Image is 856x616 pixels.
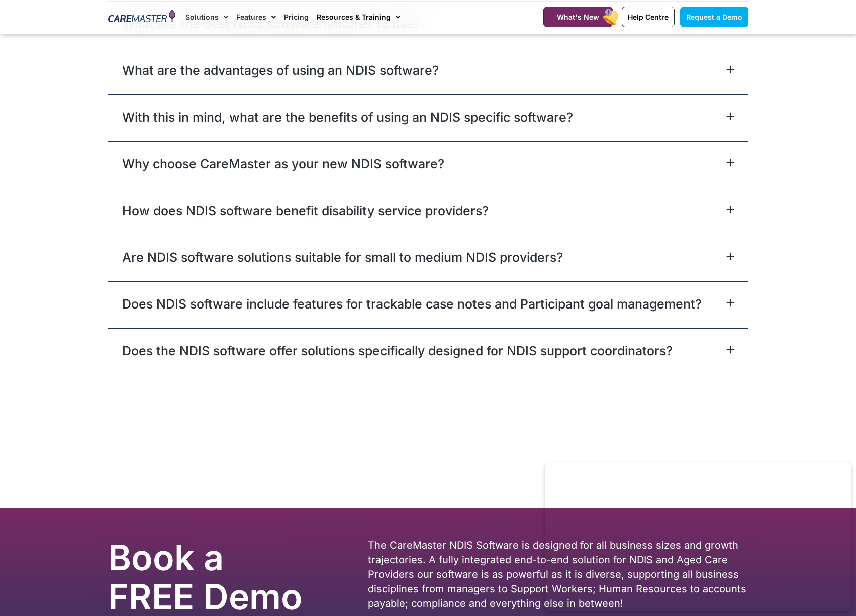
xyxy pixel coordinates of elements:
div: With this in mind, what are the benefits of using an NDIS specific software? [108,94,748,141]
a: With this in mind, what are the benefits of using an NDIS specific software? [122,108,573,126]
span: Help Centre [628,13,669,21]
div: How does NDIS software benefit disability service providers? [108,188,748,235]
div: What are the advantages of using an NDIS software? [108,48,748,94]
a: Are NDIS software solutions suitable for small to medium NDIS providers? [122,248,563,266]
a: What are the advantages of using an NDIS software? [122,61,439,79]
a: Request a Demo [680,7,748,27]
img: CareMaster Logo [108,10,176,25]
a: Why choose CareMaster as your new NDIS software? [122,155,444,173]
a: Help Centre [622,7,675,27]
div: Does NDIS software include features for trackable case notes and Participant goal management? [108,281,748,328]
div: Are NDIS software solutions suitable for small to medium NDIS providers? [108,235,748,281]
iframe: Popup CTA [545,462,851,611]
div: Why choose CareMaster as your new NDIS software? [108,141,748,188]
div: Does the NDIS software offer solutions specifically designed for NDIS support coordinators? [108,328,748,375]
p: The CareMaster NDIS Software is designed for all business sizes and growth trajectories. A fully ... [368,538,748,611]
a: Does the NDIS software offer solutions specifically designed for NDIS support coordinators? [122,342,673,360]
span: What's New [557,13,599,21]
a: What's New [543,7,613,27]
a: Does NDIS software include features for trackable case notes and Participant goal management? [122,295,702,313]
a: How does NDIS software benefit disability service providers? [122,201,489,220]
span: Request a Demo [686,13,742,21]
